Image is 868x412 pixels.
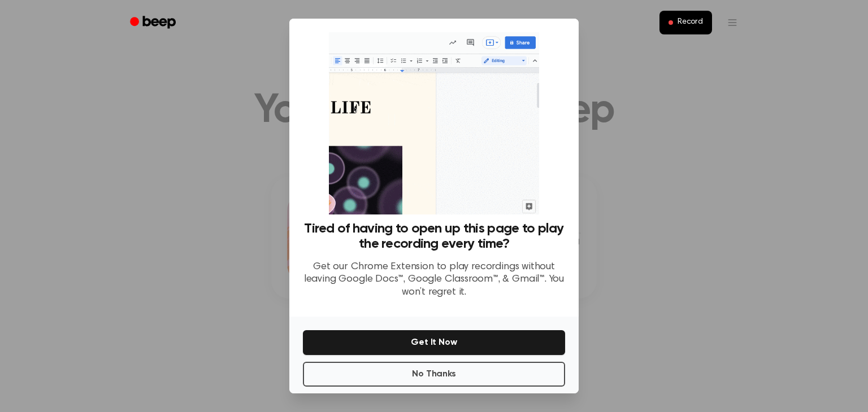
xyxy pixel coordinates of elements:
[122,12,186,34] a: Beep
[329,32,539,214] img: Beep extension in action
[303,330,565,355] button: Get It Now
[659,11,712,34] button: Record
[303,362,565,387] button: No Thanks
[303,221,565,252] h3: Tired of having to open up this page to play the recording every time?
[678,17,703,28] span: Record
[719,9,746,36] button: Open menu
[303,261,565,299] p: Get our Chrome Extension to play recordings without leaving Google Docs™, Google Classroom™, & Gm...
